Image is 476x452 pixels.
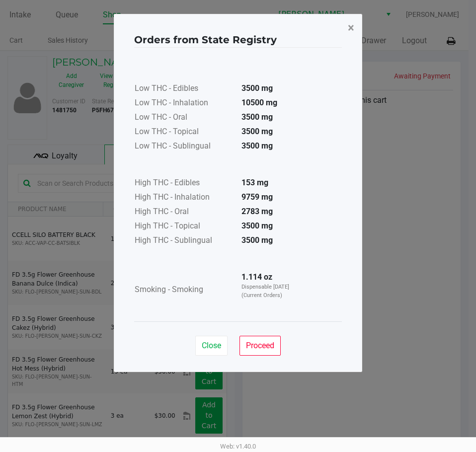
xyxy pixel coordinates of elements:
[241,221,273,230] strong: 3500 mg
[340,14,362,42] button: Close
[195,336,228,356] button: Close
[220,443,256,450] span: Web: v1.40.0
[134,82,234,96] td: Low THC - Edibles
[241,98,277,107] strong: 10500 mg
[134,140,234,154] td: Low THC - Sublingual
[134,234,234,248] td: High THC - Sublingual
[134,176,234,191] td: High THC - Edibles
[241,127,273,136] strong: 3500 mg
[134,271,234,309] td: Smoking - Smoking
[348,21,354,35] span: ×
[241,207,273,216] strong: 2783 mg
[134,32,277,47] h4: Orders from State Registry
[134,220,234,234] td: High THC - Topical
[241,235,273,245] strong: 3500 mg
[241,178,268,187] strong: 153 mg
[241,112,273,122] strong: 3500 mg
[134,111,234,125] td: Low THC - Oral
[239,336,281,356] button: Proceed
[246,341,274,350] span: Proceed
[202,341,221,350] span: Close
[241,272,272,282] strong: 1.114 oz
[241,83,273,93] strong: 3500 mg
[134,96,234,111] td: Low THC - Inhalation
[241,283,295,300] p: Dispensable [DATE] (Current Orders)
[241,192,273,202] strong: 9759 mg
[134,205,234,220] td: High THC - Oral
[134,125,234,140] td: Low THC - Topical
[241,141,273,151] strong: 3500 mg
[134,191,234,205] td: High THC - Inhalation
